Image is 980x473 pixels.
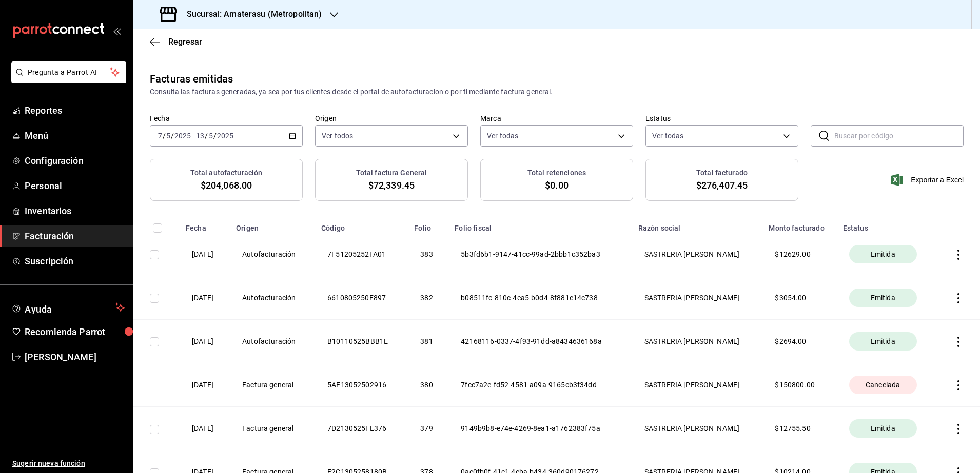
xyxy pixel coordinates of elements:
span: $276,407.45 [696,178,748,192]
span: - [192,132,194,140]
th: 7fcc7a2e-fd52-4581-a09a-9165cb3f34dd [448,363,632,407]
button: Pregunta a Parrot AI [11,61,126,83]
span: Menú [25,129,125,142]
th: Factura general [230,363,315,407]
th: 5b3fd6b1-9147-41cc-99ad-2bbb1c352ba3 [448,233,632,276]
th: 42168116-0337-4f93-91dd-a8434636168a [448,320,632,363]
th: SASTRERIA [PERSON_NAME] [632,320,763,363]
span: / [171,132,174,140]
th: $ 3054.00 [762,276,836,320]
h3: Total retenciones [527,168,586,178]
th: Monto facturado [762,217,836,233]
th: 383 [408,233,448,276]
h3: Total autofacturación [190,168,263,178]
th: $ 12629.00 [762,233,836,276]
span: Ver todas [487,131,518,141]
span: Sugerir nueva función [12,458,125,469]
span: Ver todas [652,131,683,141]
label: Origen [315,115,468,122]
th: Estatus [837,217,937,233]
th: SASTRERIA [PERSON_NAME] [632,276,763,320]
span: Personal [25,179,125,193]
th: 380 [408,363,448,407]
th: b08511fc-810c-4ea5-b0d4-8f881e14c738 [448,276,632,320]
h3: Total facturado [696,168,748,178]
span: Emitida [867,293,899,303]
th: Folio [408,217,448,233]
span: Suscripción [25,254,125,268]
th: 7D2130525FE376 [315,407,408,450]
th: 6610805250E897 [315,276,408,320]
th: [DATE] [180,320,230,363]
input: ---- [174,132,191,140]
input: ---- [217,132,234,140]
span: $72,339.45 [368,178,415,192]
span: / [205,132,208,140]
th: SASTRERIA [PERSON_NAME] [632,407,763,450]
th: 5AE13052502916 [315,363,408,407]
span: Configuración [25,154,125,168]
input: -- [166,132,171,140]
input: -- [195,132,205,140]
label: Marca [480,115,633,122]
th: SASTRERIA [PERSON_NAME] [632,233,763,276]
span: Emitida [867,336,899,346]
div: Facturas emitidas [150,71,233,87]
span: Emitida [867,249,899,259]
th: Código [315,217,408,233]
span: Pregunta a Parrot AI [28,67,110,78]
span: [PERSON_NAME] [25,350,125,364]
span: $0.00 [545,178,569,192]
th: [DATE] [180,407,230,450]
th: Razón social [632,217,763,233]
span: Reportes [25,104,125,117]
th: 381 [408,320,448,363]
span: Ayuda [25,301,111,314]
span: / [213,132,217,140]
span: Recomienda Parrot [25,325,125,339]
th: $ 2694.00 [762,320,836,363]
th: [DATE] [180,363,230,407]
th: Folio fiscal [448,217,632,233]
th: Origen [230,217,315,233]
th: SASTRERIA [PERSON_NAME] [632,363,763,407]
div: Consulta las facturas generadas, ya sea por tus clientes desde el portal de autofacturacion o por... [150,87,964,97]
input: -- [208,132,213,140]
h3: Total factura General [356,168,427,178]
th: Autofacturación [230,320,315,363]
th: 382 [408,276,448,320]
span: Facturación [25,229,125,243]
input: -- [158,132,163,140]
span: Inventarios [25,204,125,218]
th: Autofacturación [230,233,315,276]
th: B10110525BBB1E [315,320,408,363]
span: Cancelada [861,380,904,390]
label: Fecha [150,115,303,122]
th: $ 12755.50 [762,407,836,450]
button: Exportar a Excel [893,174,964,186]
span: Ver todos [322,131,353,141]
th: Factura general [230,407,315,450]
label: Estatus [645,115,798,122]
th: $ 150800.00 [762,363,836,407]
h3: Sucursal: Amaterasu (Metropolitan) [179,8,322,20]
a: Pregunta a Parrot AI [7,74,126,85]
button: open_drawer_menu [113,27,121,35]
span: / [163,132,166,140]
th: 9149b9b8-e74e-4269-8ea1-a1762383f75a [448,407,632,450]
th: 7F51205252FA01 [315,233,408,276]
th: Fecha [180,217,230,233]
span: $204,068.00 [201,178,252,192]
span: Regresar [168,37,202,47]
th: [DATE] [180,233,230,276]
th: 379 [408,407,448,450]
th: [DATE] [180,276,230,320]
span: Emitida [867,423,899,434]
input: Buscar por código [834,126,964,146]
button: Regresar [150,37,202,47]
th: Autofacturación [230,276,315,320]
